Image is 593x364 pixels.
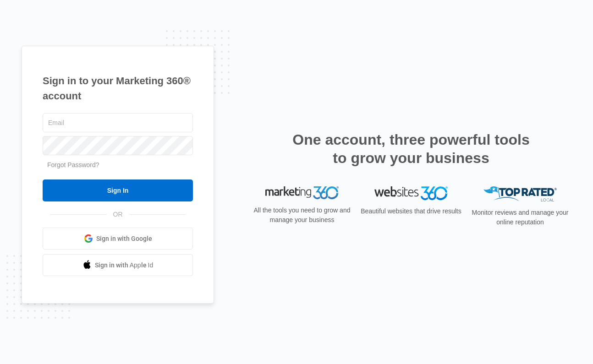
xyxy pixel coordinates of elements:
a: Sign in with Apple Id [43,254,193,276]
input: Sign In [43,179,193,201]
a: Forgot Password? [47,161,99,168]
a: Sign in with Google [43,228,193,250]
span: Sign in with Apple Id [95,261,154,270]
p: Monitor reviews and manage your online reputation [469,208,571,227]
span: Sign in with Google [96,234,152,244]
p: All the tools you need to grow and manage your business [251,206,353,225]
span: OR [107,210,129,219]
img: Marketing 360 [265,186,339,199]
p: Beautiful websites that drive results [360,206,462,216]
h2: One account, three powerful tools to grow your business [290,130,533,167]
img: Top Rated Local [483,186,557,201]
img: Websites 360 [374,186,448,200]
h1: Sign in to your Marketing 360® account [43,73,193,103]
input: Email [43,113,193,132]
